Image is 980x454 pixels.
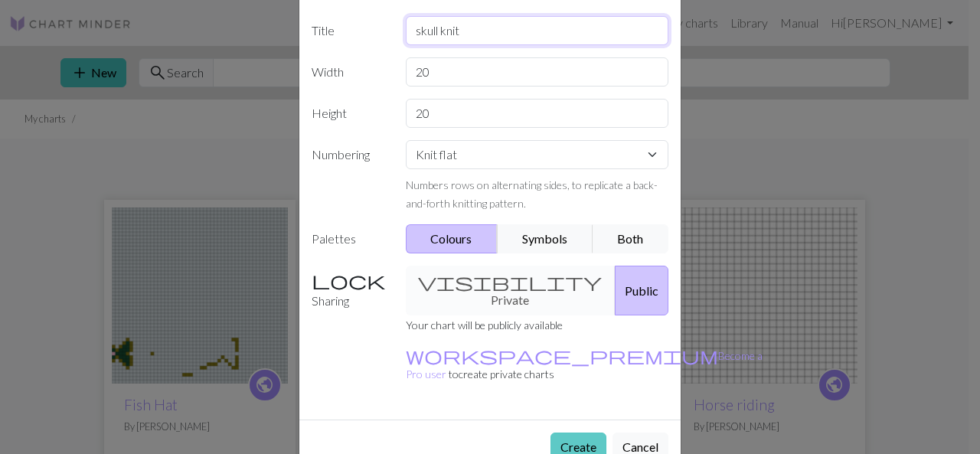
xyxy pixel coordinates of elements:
[593,224,669,253] button: Both
[497,224,593,253] button: Symbols
[406,224,498,253] button: Colours
[302,57,397,87] label: Width
[615,266,668,315] button: Public
[406,345,718,366] span: workspace_premium
[302,16,397,45] label: Title
[406,178,658,210] small: Numbers rows on alternating sides, to replicate a back-and-forth knitting pattern.
[302,266,397,315] label: Sharing
[302,140,397,212] label: Numbering
[406,349,763,381] small: to create private charts
[406,318,563,332] small: Your chart will be publicly available
[302,99,397,128] label: Height
[406,349,763,381] a: Become a Pro user
[302,224,397,253] label: Palettes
